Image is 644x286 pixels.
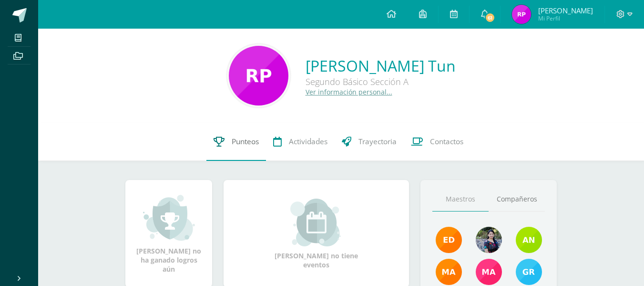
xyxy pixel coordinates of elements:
img: achievement_small.png [143,194,195,242]
a: Compañeros [489,187,545,212]
a: Contactos [404,123,470,161]
a: Ver información personal... [306,87,392,96]
img: 612d8540f47d75f38da33de7c34a2a03.png [512,5,531,24]
span: Punteos [232,137,259,147]
img: 9b17679b4520195df407efdfd7b84603.png [476,227,502,253]
img: 560278503d4ca08c21e9c7cd40ba0529.png [436,259,462,285]
a: [PERSON_NAME] Tun [306,55,456,76]
img: 7766054b1332a6085c7723d22614d631.png [476,259,502,285]
span: Mi Perfil [538,14,593,22]
a: Maestros [432,187,489,212]
img: e6b27947fbea61806f2b198ab17e5dde.png [516,227,542,253]
a: Punteos [206,123,266,161]
span: Contactos [430,137,463,147]
div: [PERSON_NAME] no ha ganado logros aún [135,194,203,274]
span: [PERSON_NAME] [538,6,593,15]
span: Trayectoria [358,137,397,147]
a: Actividades [266,123,335,161]
div: Segundo Básico Sección A [306,76,456,87]
img: event_small.png [290,199,342,246]
img: f40e456500941b1b33f0807dd74ea5cf.png [436,227,462,253]
img: b7ce7144501556953be3fc0a459761b8.png [516,259,542,285]
a: Trayectoria [335,123,404,161]
img: f750a50862634e744004a5f7dd2a9141.png [229,46,288,106]
span: 61 [485,12,495,23]
div: [PERSON_NAME] no tiene eventos [269,199,364,269]
span: Actividades [289,137,327,147]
